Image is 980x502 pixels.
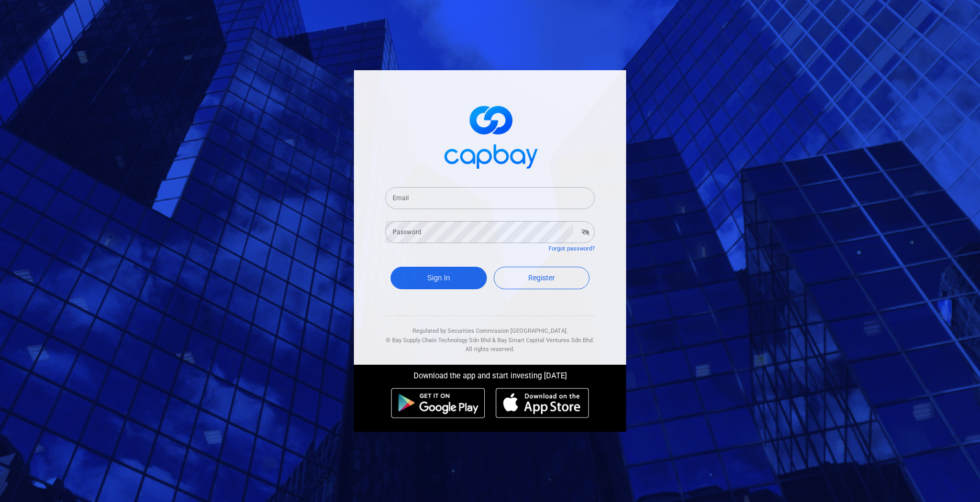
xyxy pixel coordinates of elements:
img: logo [438,96,542,174]
img: ios [496,388,589,418]
a: Register [494,267,590,289]
a: Forgot password? [549,245,595,252]
img: android [391,388,485,418]
div: Download the app and start investing [DATE] [346,365,634,383]
span: © Bay Supply Chain Technology Sdn Bhd [386,337,491,344]
span: Register [528,274,555,282]
span: Bay Smart Capital Ventures Sdn Bhd. [497,337,594,344]
div: Regulated by Securities Commission [GEOGRAPHIC_DATA]. & All rights reserved. [385,316,595,354]
button: Sign In [391,267,487,289]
